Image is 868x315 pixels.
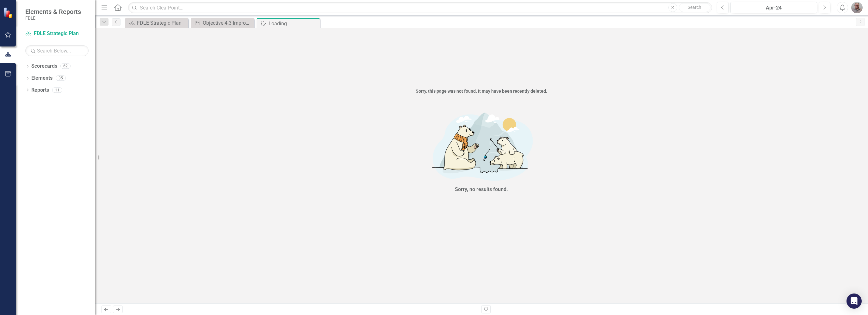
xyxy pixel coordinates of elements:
[127,19,187,27] a: FDLE Strategic Plan
[730,2,817,13] button: Apr-24
[3,7,14,18] img: ClearPoint Strategy
[733,4,815,12] div: Apr-24
[56,76,66,81] div: 35
[25,30,89,37] a: FDLE Strategic Plan
[846,293,862,309] div: Open Intercom Messenger
[455,186,508,193] div: Sorry, no results found.
[679,3,710,12] button: Search
[25,45,89,56] input: Search Below...
[25,15,81,21] small: FDLE
[31,63,57,70] a: Scorecards
[31,75,53,82] a: Elements
[688,5,701,10] span: Search
[203,19,252,27] div: Objective 4.3 Improve emergency preparedness and mutual aid services and support.
[192,19,252,27] a: Objective 4.3 Improve emergency preparedness and mutual aid services and support.
[137,19,187,27] div: FDLE Strategic Plan
[851,2,863,13] img: Dennis Smith
[269,20,318,28] div: Loading...
[95,88,868,94] div: Sorry, this page was not found. It may have been recently deleted.
[60,64,71,69] div: 62
[25,8,81,15] span: Elements & Reports
[128,2,712,13] input: Search ClearPoint...
[52,87,62,93] div: 11
[31,87,49,94] a: Reports
[387,107,576,184] img: No results found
